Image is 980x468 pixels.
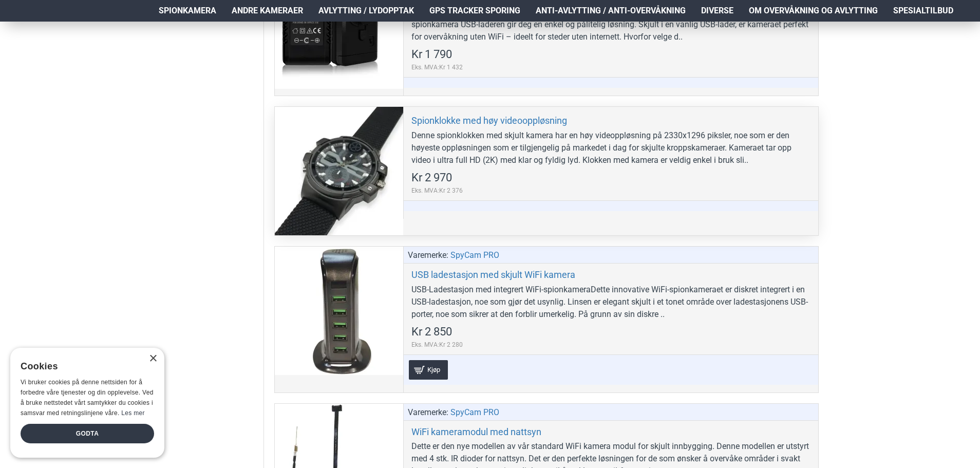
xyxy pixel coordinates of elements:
[701,5,733,17] span: Diverse
[429,5,520,17] span: GPS Tracker Sporing
[411,186,463,195] span: Eks. MVA:Kr 2 376
[149,355,157,363] div: Close
[408,249,448,261] span: Varemerke:
[408,406,448,419] span: Varemerke:
[450,406,499,419] a: SpyCam PRO
[411,326,452,338] span: Kr 2 850
[411,284,811,321] div: USB-Ladestasjon med integrert WiFi-spionkameraDette innovative WiFi-spionkameraet er diskret inte...
[21,355,147,378] div: Cookies
[275,107,403,235] a: Spionklokke med høy videooppløsning Spionklokke med høy videooppløsning
[21,379,154,416] span: Vi bruker cookies på denne nettsiden for å forbedre våre tjenester og din opplevelse. Ved å bruke...
[411,172,452,183] span: Kr 2 970
[411,6,811,43] div: Ønsker du å ha oversikt over hva som skjer hjemme eller på hytta, uten komplisert oppsett? Denne ...
[275,247,403,375] a: USB ladestasjon med skjult WiFi kamera USB ladestasjon med skjult WiFi kamera
[411,340,463,349] span: Eks. MVA:Kr 2 280
[749,5,878,17] span: Om overvåkning og avlytting
[425,366,443,373] span: Kjøp
[411,269,575,280] a: USB ladestasjon med skjult WiFi kamera
[411,129,811,166] div: Denne spionklokken med skjult kamera har en høy videoppløsning på 2330x1296 piksler, noe som er d...
[318,5,414,17] span: Avlytting / Lydopptak
[411,49,452,60] span: Kr 1 790
[411,63,463,72] span: Eks. MVA:Kr 1 432
[159,5,216,17] span: Spionkamera
[536,5,686,17] span: Anti-avlytting / Anti-overvåkning
[450,249,499,261] a: SpyCam PRO
[232,5,303,17] span: Andre kameraer
[121,409,144,417] a: Les mer, opens a new window
[411,426,541,438] a: WiFi kameramodul med nattsyn
[411,115,567,126] a: Spionklokke med høy videooppløsning
[893,5,953,17] span: Spesialtilbud
[21,424,154,443] div: Godta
